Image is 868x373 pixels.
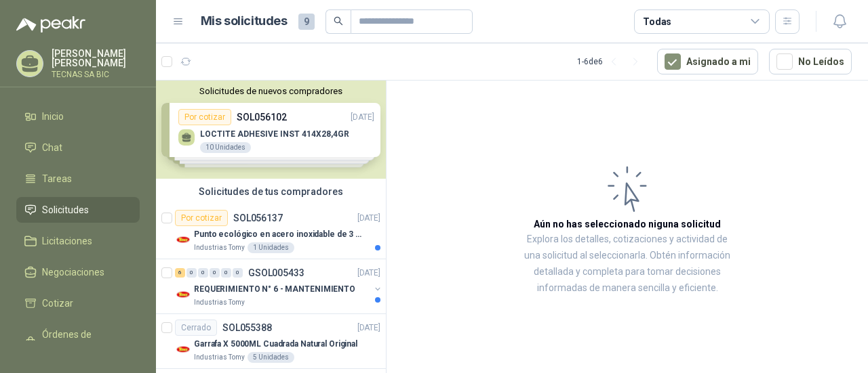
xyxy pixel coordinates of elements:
[175,341,191,357] img: Company Logo
[769,49,852,74] button: No Leídos
[16,259,140,285] a: Negociaciones
[175,265,383,308] a: 6 0 0 0 0 0 GSOL005433[DATE] Company LogoREQUERIMIENTO N° 6 - MANTENIMIENTOIndustrias Tomy
[42,140,62,155] span: Chat
[186,268,197,278] div: 0
[42,265,104,280] span: Negociaciones
[222,323,272,332] p: SOL055388
[16,16,85,32] img: Logo peakr
[16,166,140,192] a: Tareas
[52,49,140,68] p: [PERSON_NAME] [PERSON_NAME]
[534,217,721,232] h3: Aún no has seleccionado niguna solicitud
[198,268,208,278] div: 0
[42,296,73,311] span: Cotizar
[161,86,380,96] button: Solicitudes de nuevos compradores
[42,171,72,186] span: Tareas
[175,268,185,278] div: 6
[16,290,140,316] a: Cotizar
[357,322,380,334] p: [DATE]
[175,232,191,248] img: Company Logo
[16,104,140,129] a: Inicio
[210,268,220,278] div: 0
[334,16,343,26] span: search
[194,228,363,241] p: Punto ecológico en acero inoxidable de 3 puestos, con capacidad para 121L cada división.
[357,267,380,280] p: [DATE]
[233,268,243,278] div: 0
[643,14,671,29] div: Todas
[16,322,140,362] a: Órdenes de Compra
[175,210,228,226] div: Por cotizar
[156,204,386,259] a: Por cotizarSOL056137[DATE] Company LogoPunto ecológico en acero inoxidable de 3 puestos, con capa...
[248,268,304,278] p: GSOL005433
[194,297,245,308] p: Industrias Tomy
[16,228,140,254] a: Licitaciones
[522,232,732,297] p: Explora los detalles, cotizaciones y actividad de una solicitud al seleccionarla. Obtén informaci...
[248,242,294,253] div: 1 Unidades
[657,49,758,74] button: Asignado a mi
[233,213,283,223] p: SOL056137
[42,327,127,357] span: Órdenes de Compra
[16,197,140,223] a: Solicitudes
[52,70,140,79] p: TECNAS SA BIC
[194,283,355,296] p: REQUERIMIENTO N° 6 - MANTENIMIENTO
[42,234,92,248] span: Licitaciones
[194,338,357,351] p: Garrafa X 5000ML Cuadrada Natural Original
[156,314,386,369] a: CerradoSOL055388[DATE] Company LogoGarrafa X 5000ML Cuadrada Natural OriginalIndustrias Tomy5 Uni...
[194,352,245,363] p: Industrias Tomy
[201,12,288,31] h1: Mis solicitudes
[221,268,231,278] div: 0
[194,242,245,253] p: Industrias Tomy
[357,212,380,225] p: [DATE]
[577,51,646,72] div: 1 - 6 de 6
[42,109,64,124] span: Inicio
[156,81,386,179] div: Solicitudes de nuevos compradoresPor cotizarSOL056102[DATE] LOCTITE ADHESIVE INST 414X28,4GR10 Un...
[175,320,217,336] div: Cerrado
[16,135,140,160] a: Chat
[175,286,191,303] img: Company Logo
[298,14,315,30] span: 9
[42,202,89,217] span: Solicitudes
[248,352,294,363] div: 5 Unidades
[156,179,386,204] div: Solicitudes de tus compradores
